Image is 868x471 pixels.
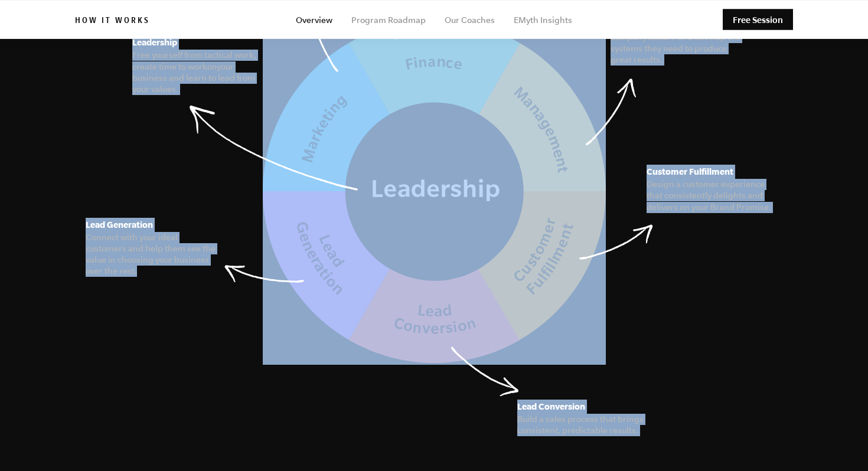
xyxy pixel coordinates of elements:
i: on [207,62,217,71]
a: Program Roadmap [351,15,426,25]
a: EMyth Insights [514,15,572,25]
figcaption: Design a customer experience that consistently delights and delivers on your Brand Promise. [647,179,779,213]
h5: Leadership [132,35,265,50]
iframe: Chat Widget [809,414,868,471]
figcaption: Attract the right team for your company culture and develop the systems they need to produce grea... [611,21,743,66]
a: Overview [296,15,332,25]
h5: Lead Conversion [517,400,650,414]
h5: Customer Fulfillment [647,165,779,179]
a: Free Session [723,9,793,30]
figcaption: Build a sales process that brings consistent, predictable results. [517,414,650,436]
h5: Lead Generation [86,218,218,232]
figcaption: Connect with your ideal customers and help them see the value in choosing your business over the ... [86,232,218,277]
a: Our Coaches [445,15,495,25]
div: Sohbet Aracı [809,414,868,471]
img: The Seven Essential Systems [263,19,606,363]
figcaption: Free yourself from tactical work, create time to work your business and learn to lead from your v... [132,50,265,95]
h6: How it works [75,16,150,28]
